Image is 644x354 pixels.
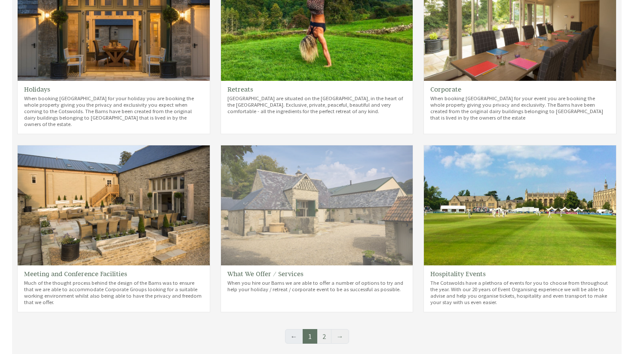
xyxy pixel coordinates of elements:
p: When booking [GEOGRAPHIC_DATA] for your event you are booking the whole property giving you priva... [424,95,616,121]
img: 'Meeting and Conference Facilities ' - Holiday Ideas [18,145,210,265]
img: 'What We Offer / Services' - Holiday Ideas [221,145,413,265]
a: Hospitality Events [430,270,486,278]
img: 'Hospitality Events' - Holiday Ideas [424,145,616,265]
p: When you hire our Barns we are able to offer a number of options to try and help your holiday / r... [221,280,413,292]
a: Retreats [227,85,253,93]
a: Holidays [24,85,50,93]
p: Much of the thought process behind the design of the Barns was to ensure that we are able to acco... [18,280,210,305]
p: [GEOGRAPHIC_DATA] are situated on the [GEOGRAPHIC_DATA], in the heart of the [GEOGRAPHIC_DATA]. E... [221,95,413,114]
a: → [331,329,349,344]
a: Corporate [430,85,461,93]
span: 1 [303,329,317,344]
a: 2 [317,329,331,344]
p: The Cotswolds have a plethora of events for you to choose from throughout the year. With our 20 y... [424,280,616,305]
p: When booking [GEOGRAPHIC_DATA] for your holiday you are booking the whole property giving you the... [18,95,210,127]
a: Meeting and Conference Facilities [24,270,127,278]
a: What We Offer / Services [227,270,304,278]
